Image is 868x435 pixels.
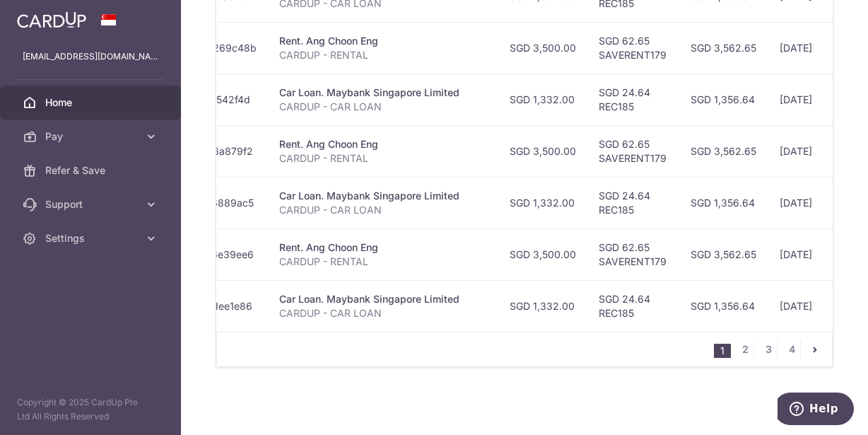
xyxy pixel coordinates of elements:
p: CARDUP - CAR LOAN [279,306,487,320]
a: 3 [760,341,777,358]
img: CardUp [17,11,86,28]
div: Rent. Ang Choon Eng [279,34,487,48]
p: CARDUP - RENTAL [279,48,487,62]
span: Support [45,197,139,211]
p: CARDUP - RENTAL [279,255,487,269]
td: [DATE] [768,177,864,228]
nav: pager [714,332,832,366]
td: SGD 1,332.00 [498,280,587,332]
td: [DATE] [768,280,864,332]
p: [EMAIL_ADDRESS][DOMAIN_NAME] [23,50,158,64]
td: SGD 3,562.65 [679,125,768,177]
iframe: Opens a widget where you can find more information [778,393,854,428]
p: CARDUP - CAR LOAN [279,203,487,217]
span: Refer & Save [45,163,139,178]
td: SGD 1,356.64 [679,177,768,228]
td: SGD 62.65 SAVERENT179 [587,22,679,74]
div: Car Loan. Maybank Singapore Limited [279,86,487,100]
td: SGD 1,332.00 [498,177,587,228]
span: Settings [45,231,139,245]
td: SGD 3,500.00 [498,22,587,74]
a: 4 [783,341,800,358]
td: SGD 3,500.00 [498,125,587,177]
div: Car Loan. Maybank Singapore Limited [279,189,487,203]
td: SGD 62.65 SAVERENT179 [587,125,679,177]
a: 2 [737,341,753,358]
li: 1 [714,344,731,358]
td: [DATE] [768,22,864,74]
div: Rent. Ang Choon Eng [279,240,487,255]
td: [DATE] [768,125,864,177]
span: Pay [45,129,139,144]
td: SGD 3,562.65 [679,22,768,74]
div: Car Loan. Maybank Singapore Limited [279,292,487,306]
p: CARDUP - CAR LOAN [279,100,487,114]
p: CARDUP - RENTAL [279,151,487,166]
td: SGD 3,500.00 [498,228,587,280]
td: SGD 24.64 REC185 [587,74,679,125]
td: SGD 24.64 REC185 [587,177,679,228]
td: SGD 1,356.64 [679,74,768,125]
td: [DATE] [768,228,864,280]
td: SGD 1,332.00 [498,74,587,125]
td: [DATE] [768,74,864,125]
td: SGD 3,562.65 [679,228,768,280]
td: SGD 24.64 REC185 [587,280,679,332]
span: Home [45,95,139,110]
div: Rent. Ang Choon Eng [279,137,487,151]
td: SGD 1,356.64 [679,280,768,332]
td: SGD 62.65 SAVERENT179 [587,228,679,280]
